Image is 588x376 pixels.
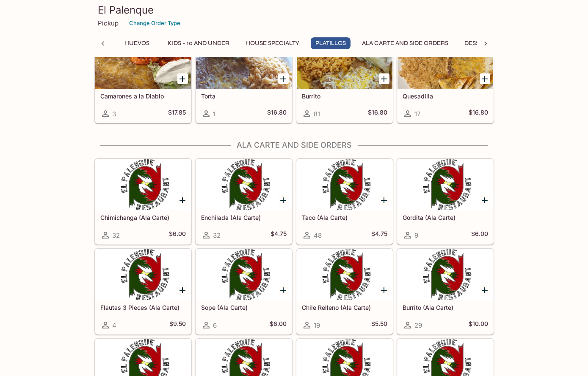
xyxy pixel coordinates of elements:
button: Add Chile Relleno (Ala Carte) [379,285,389,295]
button: House Specialty [241,37,304,49]
h5: $4.75 [271,230,287,240]
button: Add Camarones a la Diablo [177,73,188,84]
button: Add Burrito [379,73,389,84]
button: Huevos [118,37,156,49]
div: Chimichanga (Ala Carte) [95,159,191,210]
a: Flautas 3 Pieces (Ala Carte)4$9.50 [95,249,191,334]
span: 4 [112,321,116,329]
h5: Taco (Ala Carte) [302,214,387,221]
button: Add Taco (Ala Carte) [379,195,389,205]
h5: $10.00 [469,320,488,330]
div: Taco (Ala Carte) [297,159,392,210]
div: Torta [196,38,292,89]
h5: $16.80 [368,109,387,119]
div: Camarones a la Diablo [95,38,191,89]
a: Taco (Ala Carte)48$4.75 [296,159,393,244]
a: Gordita (Ala Carte)9$6.00 [397,159,494,244]
h5: Sope (Ala Carte) [201,304,287,311]
a: Sope (Ala Carte)6$6.00 [196,249,292,334]
h5: $16.80 [267,109,287,119]
h5: Chile Relleno (Ala Carte) [302,304,387,311]
div: Flautas 3 Pieces (Ala Carte) [95,249,191,300]
span: 6 [213,321,217,329]
button: Ala Carte and Side Orders [357,37,453,49]
a: Enchilada (Ala Carte)32$4.75 [196,159,292,244]
h4: Ala Carte and Side Orders [94,140,494,150]
span: 17 [414,110,420,118]
p: Pickup [98,19,119,27]
h5: $4.75 [371,230,387,240]
div: Gordita (Ala Carte) [398,159,493,210]
h5: $17.85 [168,109,186,119]
h5: Burrito [302,93,387,100]
button: Add Quesadilla [480,73,490,84]
a: Quesadilla17$16.80 [397,37,494,123]
button: Add Chimichanga (Ala Carte) [177,195,188,205]
span: 29 [414,321,422,329]
a: Chimichanga (Ala Carte)32$6.00 [95,159,191,244]
div: Sope (Ala Carte) [196,249,292,300]
a: Chile Relleno (Ala Carte)19$5.50 [296,249,393,334]
a: Camarones a la Diablo3$17.85 [95,37,191,123]
button: Add Flautas 3 Pieces (Ala Carte) [177,285,188,295]
h5: Torta [201,93,287,100]
h5: $5.50 [371,320,387,330]
h5: Burrito (Ala Carte) [403,304,488,311]
div: Burrito [297,38,392,89]
button: Kids - 10 and Under [163,37,234,49]
a: Burrito (Ala Carte)29$10.00 [397,249,494,334]
h5: $6.00 [169,230,186,240]
h5: Quesadilla [403,93,488,100]
h5: Camarones a la Diablo [100,93,186,100]
button: Add Burrito (Ala Carte) [480,285,490,295]
button: Add Torta [278,73,289,84]
span: 19 [314,321,320,329]
span: 32 [112,231,120,239]
a: Burrito81$16.80 [296,37,393,123]
h5: $6.00 [270,320,287,330]
div: Burrito (Ala Carte) [398,249,493,300]
a: Torta1$16.80 [196,37,292,123]
span: 48 [314,231,322,239]
span: 3 [112,110,116,118]
span: 1 [213,110,215,118]
div: Quesadilla [398,38,493,89]
h5: $6.00 [471,230,488,240]
h5: $9.50 [169,320,186,330]
div: Chile Relleno (Ala Carte) [297,249,392,300]
div: Enchilada (Ala Carte) [196,159,292,210]
span: 9 [414,231,418,239]
h5: Chimichanga (Ala Carte) [100,214,186,221]
h5: Enchilada (Ala Carte) [201,214,287,221]
span: 81 [314,110,320,118]
button: Platillos [311,37,351,49]
button: Desserts [460,37,499,49]
h5: $16.80 [469,109,488,119]
button: Add Sope (Ala Carte) [278,285,289,295]
button: Change Order Type [125,17,184,30]
button: Add Enchilada (Ala Carte) [278,195,289,205]
span: 32 [213,231,221,239]
h5: Flautas 3 Pieces (Ala Carte) [100,304,186,311]
h3: El Palenque [98,3,491,17]
button: Add Gordita (Ala Carte) [480,195,490,205]
h5: Gordita (Ala Carte) [403,214,488,221]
